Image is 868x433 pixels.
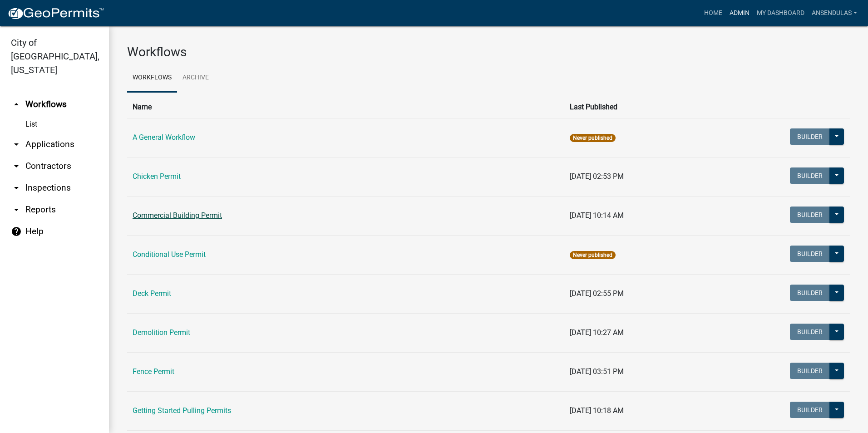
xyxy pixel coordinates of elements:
[127,44,850,60] h3: Workflows
[790,128,830,145] button: Builder
[790,285,830,301] button: Builder
[790,246,830,262] button: Builder
[790,402,830,418] button: Builder
[570,367,624,376] span: [DATE] 03:51 PM
[790,167,830,184] button: Builder
[11,139,22,150] i: arrow_drop_down
[570,289,624,298] span: [DATE] 02:55 PM
[127,64,177,93] a: Workflows
[570,134,616,142] span: Never published
[570,172,624,181] span: [DATE] 02:53 PM
[570,328,624,337] span: [DATE] 10:27 AM
[700,5,726,22] a: Home
[127,96,564,118] th: Name
[570,406,624,415] span: [DATE] 10:18 AM
[133,172,181,181] a: Chicken Permit
[11,182,22,193] i: arrow_drop_down
[133,328,190,337] a: Demolition Permit
[564,96,706,118] th: Last Published
[133,211,222,220] a: Commercial Building Permit
[790,363,830,379] button: Builder
[570,211,624,220] span: [DATE] 10:14 AM
[133,289,171,298] a: Deck Permit
[133,406,231,415] a: Getting Started Pulling Permits
[177,64,214,93] a: Archive
[790,207,830,223] button: Builder
[570,251,616,259] span: Never published
[11,99,22,110] i: arrow_drop_up
[726,5,753,22] a: Admin
[133,133,195,142] a: A General Workflow
[11,204,22,215] i: arrow_drop_down
[808,5,861,22] a: ansendulas
[11,161,22,172] i: arrow_drop_down
[11,226,22,237] i: help
[753,5,808,22] a: My Dashboard
[133,367,174,376] a: Fence Permit
[133,250,206,259] a: Conditional Use Permit
[790,324,830,340] button: Builder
